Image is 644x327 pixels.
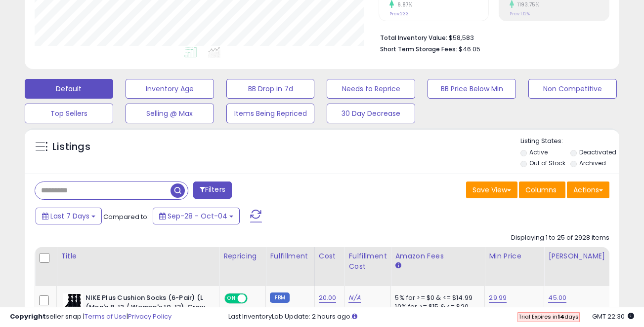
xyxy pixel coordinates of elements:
[85,312,127,321] a: Terms of Use
[395,251,480,261] div: Amazon Fees
[348,293,360,303] a: N/A
[567,182,609,198] button: Actions
[466,182,517,198] button: Save View
[380,31,602,43] li: $58,583
[389,11,409,17] small: Prev: 233
[558,313,564,321] b: 14
[380,45,457,53] b: Short Term Storage Fees:
[520,137,619,146] p: Listing States:
[380,34,447,42] b: Total Inventory Value:
[153,208,240,224] button: Sep-28 - Oct-04
[36,208,102,224] button: Last 7 Days
[319,293,337,303] a: 20.00
[50,211,89,221] span: Last 7 Days
[510,11,530,17] small: Prev: 1.12%
[518,313,579,321] span: Trial Expires in days
[489,251,540,261] div: Min Price
[126,79,214,99] button: Inventory Age
[327,104,415,123] button: 30 Day Decrease
[394,1,413,8] small: 6.87%
[270,251,310,261] div: Fulfillment
[395,261,401,270] small: Amazon Fees.
[228,312,634,322] div: Last InventoryLab Update: 2 hours ago.
[579,159,606,167] label: Archived
[25,79,113,99] button: Default
[61,251,215,261] div: Title
[10,312,172,322] div: seller snap | |
[168,211,227,221] span: Sep-28 - Oct-04
[193,182,232,199] button: Filters
[226,79,315,99] button: BB Drop in 7d
[529,159,565,167] label: Out of Stock
[428,79,516,99] button: BB Price Below Min
[519,182,565,198] button: Columns
[525,185,557,195] span: Columns
[529,148,548,156] label: Active
[63,293,83,313] img: 41ZWDjEMu-L._SL40_.jpg
[10,312,46,321] strong: Copyright
[25,104,113,123] button: Top Sellers
[128,312,172,321] a: Privacy Policy
[348,251,386,272] div: Fulfillment Cost
[319,251,341,261] div: Cost
[223,251,261,261] div: Repricing
[514,1,539,8] small: 1193.75%
[103,212,149,221] span: Compared to:
[489,293,507,303] a: 29.99
[548,251,607,261] div: [PERSON_NAME]
[225,294,238,303] span: ON
[52,140,90,154] h5: Listings
[226,104,315,123] button: Items Being Repriced
[126,104,214,123] button: Selling @ Max
[459,44,480,54] span: $46.05
[548,293,566,303] a: 45.00
[395,293,477,302] div: 5% for >= $0 & <= $14.99
[327,79,415,99] button: Needs to Reprice
[528,79,617,99] button: Non Competitive
[270,292,289,303] small: FBM
[511,233,609,243] div: Displaying 1 to 25 of 2928 items
[579,148,616,156] label: Deactivated
[592,312,634,321] span: 2025-10-12 22:30 GMT
[86,293,206,324] b: NIKE Plus Cushion Socks (6-Pair) (L (Men's 8-12 / Women's 10-13), Crew Black)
